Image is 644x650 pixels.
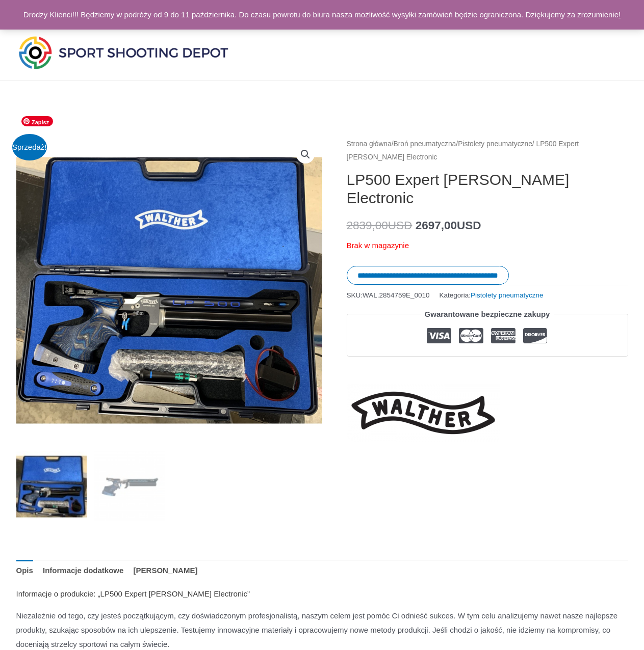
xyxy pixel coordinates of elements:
font: LP500 Expert [PERSON_NAME] Electronic [347,171,570,206]
font: Zapisz [32,119,49,125]
font: Sprzedaż! [12,143,47,151]
nav: Ścieżka nawigacyjna [347,138,628,164]
img: LP500 Expert Blue Angel Electronic [16,451,87,522]
font: USD [388,219,413,232]
a: Pistolety pneumatyczne [471,291,544,299]
a: Pistolety pneumatyczne [458,140,532,148]
font: Gwarantowane bezpieczne zakupy [425,310,550,318]
font: Drodzy Klienci!!! Będziemy w podróży od 9 do 11 października. Do czasu powrotu do biura nasza moż... [23,10,619,19]
a: ! [619,10,621,19]
iframe: Customer reviews powered by Trustpilot [347,364,628,376]
font: WAL.2854759E_0010 [363,291,430,299]
img: Sport Shooting Depot [16,34,230,71]
font: Niezależnie od tego, czy jesteś początkującym, czy doświadczonym profesjonalistą, naszym celem je... [16,611,618,648]
font: / LP500 Expert [PERSON_NAME] Electronic [347,140,579,161]
a: Strona główna [347,140,392,148]
font: 2697,00 [416,219,457,232]
font: Kategoria: [439,291,471,299]
font: Opis [16,566,33,575]
font: [PERSON_NAME] [134,566,198,575]
font: 2839,00 [347,219,388,232]
img: LP500 Expert Blue Angel [94,451,165,522]
font: Informacje o produkcie: „LP500 Expert [PERSON_NAME] Electronic” [16,589,250,598]
font: Brak w magazynie [347,241,409,250]
a: Broń pneumatyczna [394,140,456,148]
a: Zobacz galerię obrazów w trybie pełnoekranowym [296,145,315,164]
font: / [456,140,458,148]
font: SKU: [347,291,363,299]
a: Walther [347,384,500,442]
font: USD [457,219,481,232]
font: / [392,140,394,148]
font: Informacje dodatkowe [43,566,123,575]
